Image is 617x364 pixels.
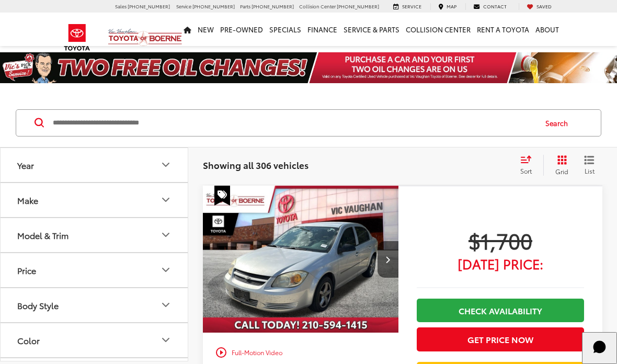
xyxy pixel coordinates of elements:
a: Check Availability [417,299,584,322]
a: Service & Parts: Opens in a new tab [340,13,403,46]
span: Saved [536,3,552,9]
span: [DATE] Price: [417,258,584,269]
div: Model & Trim [159,229,172,241]
a: Map [430,3,464,10]
button: Body StyleBody Style [1,288,189,322]
img: Toyota [58,20,97,54]
button: Model & TrimModel & Trim [1,218,189,252]
img: 2009 Chevrolet Cobalt LS [202,186,399,334]
div: Year [159,158,172,171]
span: Contact [483,3,507,9]
a: Rent a Toyota [474,13,532,46]
div: Color [17,335,40,345]
a: Collision Center [403,13,474,46]
span: Special [214,186,230,206]
span: Showing all 306 vehicles [203,158,308,171]
a: Specials [266,13,304,46]
a: New [195,13,217,46]
span: Sales [115,3,127,9]
div: Color [159,334,172,346]
span: Map [447,3,456,9]
button: YearYear [1,148,189,182]
a: 2009 Chevrolet Cobalt LS2009 Chevrolet Cobalt LS2009 Chevrolet Cobalt LS2009 Chevrolet Cobalt LS [202,186,399,333]
a: Finance [304,13,340,46]
button: Next image [378,241,398,278]
div: Price [159,264,172,276]
div: Price [17,265,36,275]
span: Collision Center [299,3,336,9]
span: $1,700 [417,227,584,253]
span: [PHONE_NUMBER] [192,3,235,9]
button: Select sort value [515,155,543,176]
span: [PHONE_NUMBER] [337,3,379,9]
div: Make [159,194,172,206]
img: Vic Vaughan Toyota of Boerne [108,28,182,47]
button: ColorColor [1,323,189,357]
div: Model & Trim [17,230,68,240]
button: MakeMake [1,183,189,217]
span: [PHONE_NUMBER] [252,3,294,9]
a: Service [385,3,429,10]
span: Sort [520,166,532,175]
a: Pre-Owned [217,13,266,46]
input: Search by Make, Model, or Keyword [52,110,535,135]
a: My Saved Vehicles [519,3,559,10]
button: Get Price Now [417,327,584,351]
div: Body Style [159,299,172,311]
button: List View [576,155,602,176]
span: Parts [240,3,250,9]
div: Year [17,160,34,170]
span: Service [176,3,191,9]
button: PricePrice [1,253,189,287]
span: List [584,166,595,175]
div: Make [17,195,38,205]
button: Grid View [543,155,576,176]
div: Body Style [17,300,59,310]
a: About [532,13,562,46]
span: Service [402,3,421,9]
span: [PHONE_NUMBER] [128,3,170,9]
a: Contact [465,3,515,10]
div: 2009 Chevrolet Cobalt LS 0 [202,186,399,333]
span: Grid [555,167,568,176]
svg: Start Chat [586,334,613,361]
a: Home [180,13,195,46]
button: Search [535,110,583,136]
